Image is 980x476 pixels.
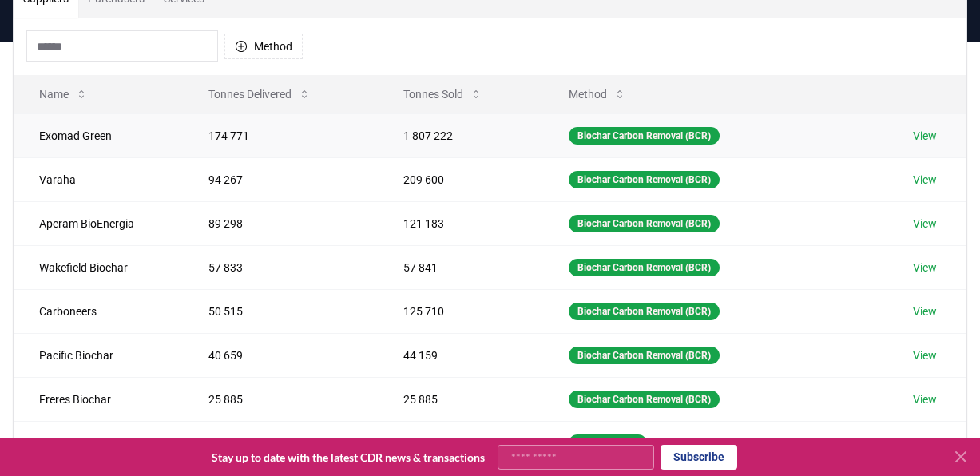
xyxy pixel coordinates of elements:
td: 94 267 [183,157,378,201]
button: Name [26,78,101,110]
td: 25 885 [183,377,378,421]
div: Biochar Carbon Removal (BCR) [569,127,720,145]
button: Tonnes Delivered [196,78,323,110]
div: Mineralization [569,434,647,452]
div: Biochar Carbon Removal (BCR) [569,391,720,408]
td: 121 183 [378,201,543,245]
button: Method [556,78,639,110]
button: Tonnes Sold [391,78,495,110]
td: 89 298 [183,201,378,245]
button: Method [224,34,303,59]
td: 1 807 222 [378,113,543,157]
td: 25 885 [378,377,543,421]
a: View [913,216,937,232]
div: Biochar Carbon Removal (BCR) [569,215,720,232]
td: Wakefield Biochar [14,245,183,289]
a: View [913,303,937,319]
td: 57 833 [183,245,378,289]
td: 125 710 [378,289,543,333]
td: Carboneers [14,289,183,333]
td: CarbonCure [14,421,183,465]
td: 44 159 [378,333,543,377]
td: Freres Biochar [14,377,183,421]
td: Exomad Green [14,113,183,157]
td: Varaha [14,157,183,201]
td: 40 659 [183,333,378,377]
div: Biochar Carbon Removal (BCR) [569,171,720,188]
div: Biochar Carbon Removal (BCR) [569,303,720,320]
a: View [913,391,937,407]
td: 36 979 [378,421,543,465]
a: View [913,435,937,451]
td: Aperam BioEnergia [14,201,183,245]
td: 57 841 [378,245,543,289]
a: View [913,260,937,276]
td: 50 515 [183,289,378,333]
td: 23 191 [183,421,378,465]
td: Pacific Biochar [14,333,183,377]
a: View [913,347,937,363]
div: Biochar Carbon Removal (BCR) [569,347,720,364]
a: View [913,128,937,144]
a: View [913,172,937,188]
div: Biochar Carbon Removal (BCR) [569,259,720,276]
td: 174 771 [183,113,378,157]
td: 209 600 [378,157,543,201]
